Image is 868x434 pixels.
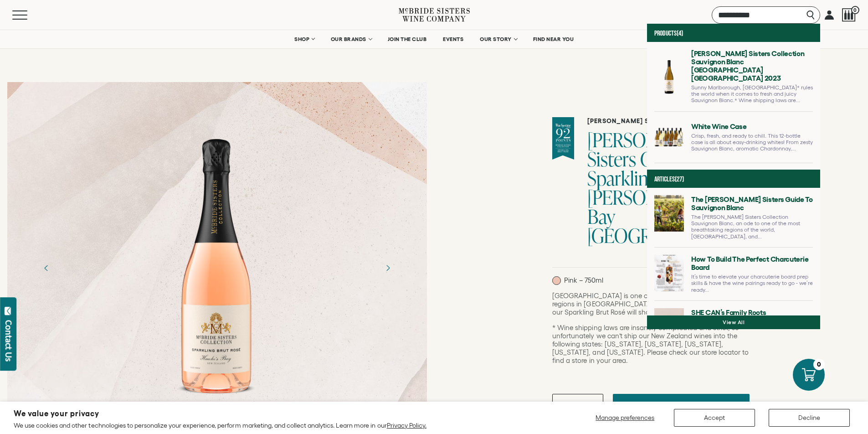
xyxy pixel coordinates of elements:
h4: Products [654,29,813,38]
div: Contact Us [4,320,13,362]
a: Go to SHE CAN’s Family Roots page [654,308,813,352]
a: SHOP [288,30,320,48]
span: (4) [677,29,683,38]
a: JOIN THE CLUB [382,30,433,48]
p: We use cookies and other technologies to personalize your experience, perform marketing, and coll... [14,421,426,429]
span: FIND NEAR YOU [533,36,574,42]
button: Next [376,256,400,280]
span: Manage preferences [596,414,654,421]
span: OUR BRANDS [331,36,366,42]
button: Decline [769,409,850,427]
span: EVENTS [443,36,463,42]
a: Go to McBride Sisters Collection Sauvignon Blanc Marlborough New Zealand 2023 page [654,49,813,111]
button: Add To Cart - $24.99 [613,394,750,417]
h6: [PERSON_NAME] Sisters Collection [587,117,750,125]
span: (27) [675,175,684,184]
span: * Wine shipping laws are insanely complicated and strict, so unfortunately we can’t ship our New ... [552,324,749,364]
p: Pink – 750ml [552,276,603,285]
span: Add To Cart - [651,398,691,412]
span: [GEOGRAPHIC_DATA] is one of the most prestigious fine wine regions in [GEOGRAPHIC_DATA] [GEOGRAPH... [552,292,745,316]
a: Go to The McBride Sisters Guide to Sauvignon Blanc page [654,195,813,248]
span: SHOP [294,36,310,42]
button: Previous [35,256,58,280]
a: View all [723,319,745,325]
a: Go to White Wine Case page [654,119,813,163]
a: EVENTS [437,30,469,48]
a: Go to How to Build The Perfect Charcuterie Board page [654,255,813,300]
button: Manage preferences [590,409,660,427]
h1: [PERSON_NAME] Sisters Collection Sparkling Brut [PERSON_NAME] Bay [GEOGRAPHIC_DATA] [587,130,750,245]
span: 0 [851,6,859,14]
button: Mobile Menu Trigger [12,10,45,20]
a: FIND NEAR YOU [527,30,580,48]
span: OUR STORY [480,36,512,42]
div: 0 [813,359,825,370]
a: OUR BRANDS [325,30,377,48]
button: Accept [674,409,755,427]
a: Privacy Policy. [387,422,426,429]
h4: Articles [654,175,813,184]
a: OUR STORY [474,30,523,48]
h2: We value your privacy [14,410,426,418]
span: $24.99 [693,398,712,412]
span: JOIN THE CLUB [388,36,427,42]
